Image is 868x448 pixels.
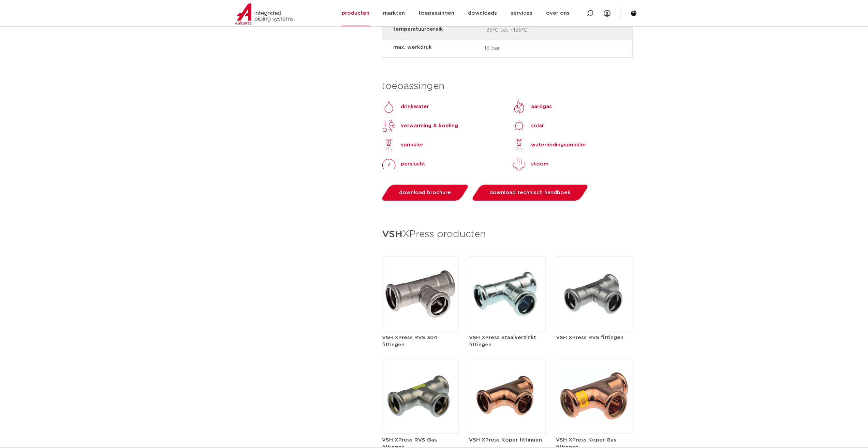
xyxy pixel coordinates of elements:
h5: VSH XPress Staalverzinkt fittingen [469,334,546,348]
p: waterleidingsprinkler [531,141,586,149]
a: download technisch handboek [471,185,590,201]
h5: VSH XPress RVS fittingen [556,334,633,341]
a: waterleidingsprinkler [512,138,586,152]
a: solarsolar [512,119,544,133]
h3: toepassingen [382,80,633,93]
a: VSH XPress Staalverzinkt fittingen [469,291,546,348]
p: sprinkler [401,141,423,149]
img: solar [512,119,526,133]
h5: VSH XPress RVS 304 fittingen [382,334,459,348]
span: 16 bar [484,43,593,54]
a: VSH XPress RVS 304 fittingen [382,291,459,348]
p: stoom [531,160,548,168]
p: solar [531,122,544,130]
p: perslucht [401,160,425,168]
p: verwarming & koeling [401,122,458,130]
strong: temperatuurbereik [393,25,479,33]
a: stoom [512,157,548,171]
img: Drinkwater [382,100,396,114]
a: VSH XPress Koper fittingen [469,393,546,444]
h3: XPress producten [382,227,633,243]
h5: VSH XPress Koper fittingen [469,436,546,444]
span: -35°C tot +135°C [484,25,593,36]
a: Drinkwaterdrinkwater [382,100,429,114]
p: aardgas [531,103,552,111]
a: perslucht [382,157,425,171]
span: download brochure [399,190,451,195]
strong: max. werkdruk [393,43,479,52]
strong: VSH [382,230,402,239]
a: sprinkler [382,138,423,152]
a: VSH XPress RVS fittingen [556,291,633,341]
a: aardgas [512,100,552,114]
a: verwarming & koeling [382,119,458,133]
a: download brochure [380,185,470,201]
p: drinkwater [401,103,429,111]
span: download technisch handboek [489,190,571,195]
